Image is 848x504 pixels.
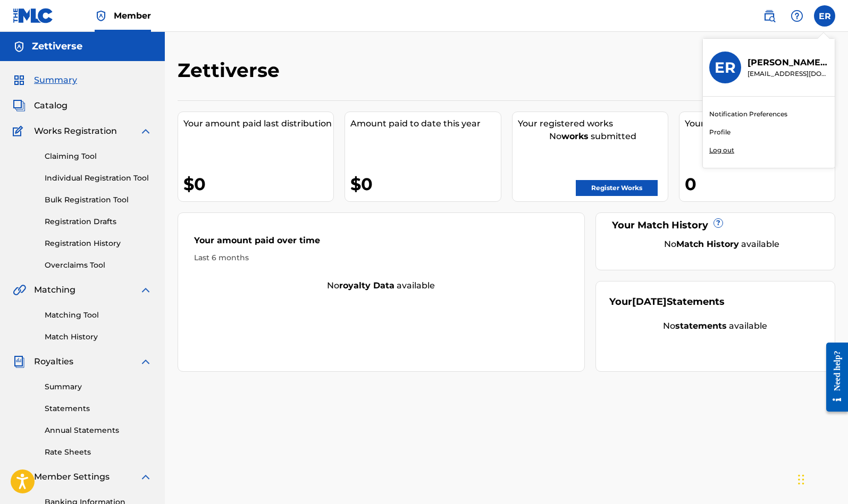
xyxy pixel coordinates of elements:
h3: ER [715,58,736,77]
span: [DATE] [632,296,667,307]
div: 0 [685,172,835,196]
a: Overclaims Tool [45,260,152,271]
strong: works [561,131,589,141]
img: expand [139,125,152,138]
p: Elis Suzette Rodriguez Labra [748,56,828,69]
a: Matching Tool [45,310,152,321]
div: No available [623,238,821,251]
iframe: Resource Center [818,335,848,420]
a: Individual Registration Tool [45,173,152,184]
span: Works Registration [34,125,117,138]
a: Registration History [45,238,152,249]
strong: statements [675,321,727,331]
img: Summary [13,74,26,87]
img: MLC Logo [13,8,54,23]
img: Matching [13,284,26,296]
div: $0 [183,172,333,196]
img: help [791,10,803,22]
div: Amount paid to date this year [350,117,500,130]
div: Your Match History [609,218,821,233]
img: Top Rightsholder [95,10,107,22]
div: No available [609,320,821,332]
p: info@suzettelabra.com [748,69,828,79]
a: Bulk Registration Tool [45,194,152,206]
a: Rate Sheets [45,447,152,458]
div: Your pending works [685,117,835,130]
img: Royalties [13,355,26,368]
a: CatalogCatalog [13,99,68,112]
iframe: Chat Widget [795,453,848,504]
h2: Zettiverse [178,58,285,82]
span: ? [714,219,723,227]
div: $0 [350,172,500,196]
div: Your Statements [609,295,725,309]
img: expand [139,284,152,296]
div: User Menu [814,5,835,27]
div: Your amount paid last distribution [183,117,333,130]
div: No available [178,279,584,292]
div: Your amount paid over time [194,234,568,252]
div: Your registered works [518,117,668,130]
a: SummarySummary [13,74,77,87]
a: Registration Drafts [45,216,152,227]
span: Matching [34,284,75,296]
a: Notification Preferences [709,109,787,119]
a: Statements [45,403,152,414]
div: No submitted [518,130,668,143]
span: Member [114,10,151,22]
div: Help [786,5,808,27]
strong: Match History [676,239,739,249]
img: expand [139,471,152,483]
a: Register Works [576,180,658,196]
img: Member Settings [13,471,26,483]
img: Works Registration [13,125,27,138]
span: Royalties [34,355,73,368]
strong: royalty data [339,280,394,291]
a: Public Search [759,5,780,27]
span: Summary [34,74,77,87]
span: Member Settings [34,471,110,483]
img: Catalog [13,99,26,112]
p: Log out [709,146,734,155]
img: expand [139,355,152,368]
a: Summary [45,381,152,392]
h5: Zettiverse [32,40,82,53]
img: search [763,10,776,22]
a: Profile [709,127,731,137]
a: Claiming Tool [45,151,152,162]
div: Drag [798,464,804,496]
span: Catalog [34,99,68,112]
img: Accounts [13,40,26,53]
div: Last 6 months [194,252,568,263]
a: Annual Statements [45,425,152,436]
a: Match History [45,331,152,343]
